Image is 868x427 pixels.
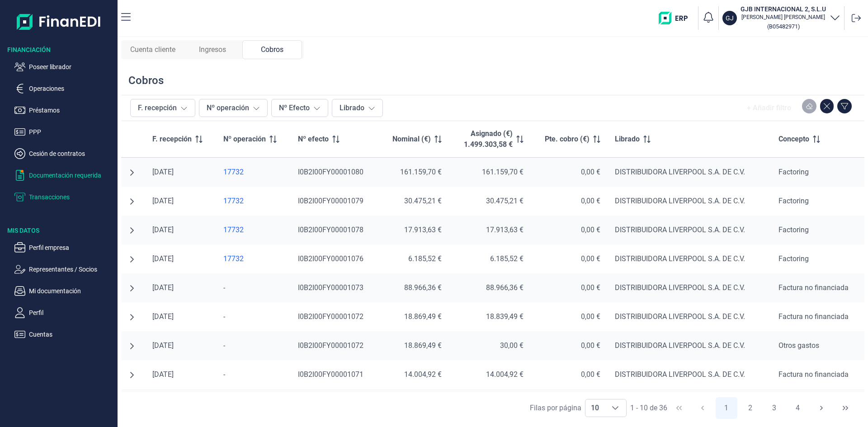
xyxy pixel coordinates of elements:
[223,168,283,177] a: 17732
[778,168,809,176] span: Factoring
[14,264,114,275] button: Representantes / Socios
[17,7,101,36] img: Logo de aplicación
[778,341,819,350] span: Otros gastos
[386,197,442,206] div: 30.475,21 €
[692,397,713,419] button: Previous Page
[456,225,523,235] div: 17.913,63 €
[14,105,114,116] button: Préstamos
[386,341,442,350] div: 18.869,49 €
[386,254,442,263] div: 6.185,52 €
[128,256,136,263] button: undefined null
[152,341,209,350] div: [DATE]
[223,254,283,263] div: 17732
[386,312,442,321] div: 18.869,49 €
[386,370,442,379] div: 14.004,92 €
[223,197,283,206] a: 17732
[199,99,268,117] button: Nº operación
[811,397,832,419] button: Next Page
[778,283,849,292] span: Factura no financiada
[456,168,523,177] div: 161.159,70 €
[668,397,690,419] button: First Page
[29,83,114,94] p: Operaciones
[152,168,209,177] div: [DATE]
[835,397,856,419] button: Last Page
[223,225,283,235] a: 17732
[716,397,737,419] button: Page 1
[128,73,164,88] div: Cobros
[223,370,283,379] div: -
[223,283,283,292] div: -
[14,61,114,72] button: Poseer librador
[298,168,363,176] span: I0B2I00FY00001080
[538,283,601,292] div: 0,00 €
[242,40,302,59] div: Cobros
[778,370,849,379] span: Factura no financiada
[123,40,183,59] div: Cuenta cliente
[128,169,136,176] button: undefined null
[538,254,601,263] div: 0,00 €
[298,341,363,350] span: I0B2I00FY00001072
[298,370,363,379] span: I0B2I00FY00001071
[29,242,114,253] p: Perfil empresa
[456,341,523,350] div: 30,00 €
[14,307,114,318] button: Perfil
[271,99,328,117] button: Nº Efecto
[29,307,114,318] p: Perfil
[128,198,136,205] button: undefined null
[615,283,764,292] div: DISTRIBUIDORA LIVERPOOL S.A. DE C.V.
[615,370,764,379] div: DISTRIBUIDORA LIVERPOOL S.A. DE C.V.
[538,341,601,350] div: 0,00 €
[152,134,192,145] span: F. recepción
[298,283,363,292] span: I0B2I00FY00001073
[29,105,114,116] p: Préstamos
[630,404,667,412] span: 1 - 10 de 36
[152,312,209,321] div: [DATE]
[223,312,283,321] div: -
[538,370,601,379] div: 0,00 €
[298,225,363,234] span: I0B2I00FY00001078
[152,197,209,206] div: [DATE]
[29,127,114,137] p: PPP
[538,225,601,235] div: 0,00 €
[778,312,849,321] span: Factura no financiada
[722,5,840,32] button: GJGJB INTERNACIONAL 2, S.L.U[PERSON_NAME] [PERSON_NAME](B05482971)
[456,254,523,263] div: 6.185,52 €
[659,12,694,24] img: erp
[14,286,114,296] button: Mi documentación
[29,329,114,340] p: Cuentas
[545,134,590,145] span: Pte. cobro (€)
[14,242,114,253] button: Perfil empresa
[29,264,114,275] p: Representantes / Socios
[29,192,114,202] p: Transacciones
[778,254,809,263] span: Factoring
[456,197,523,206] div: 30.475,21 €
[183,40,242,59] div: Ingresos
[604,399,626,417] div: Choose
[152,225,209,235] div: [DATE]
[456,370,523,379] div: 14.004,92 €
[128,314,136,321] button: undefined null
[261,44,283,55] span: Cobros
[298,197,363,205] span: I0B2I00FY00001079
[152,254,209,263] div: [DATE]
[386,168,442,177] div: 161.159,70 €
[471,128,513,139] p: Asignado (€)
[130,99,195,117] button: F. recepción
[298,254,363,263] span: I0B2I00FY00001076
[386,225,442,235] div: 17.913,63 €
[29,61,114,72] p: Poseer librador
[741,5,826,14] h3: GJB INTERNACIONAL 2, S.L.U
[386,283,442,292] div: 88.966,36 €
[787,397,809,419] button: Page 4
[298,134,329,145] span: Nº efecto
[615,134,640,145] span: Librado
[298,312,363,321] span: I0B2I00FY00001072
[530,403,581,413] div: Filas por página
[741,14,826,21] p: [PERSON_NAME] [PERSON_NAME]
[538,168,601,177] div: 0,00 €
[128,371,136,379] button: undefined null
[14,127,114,137] button: PPP
[14,329,114,340] button: Cuentas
